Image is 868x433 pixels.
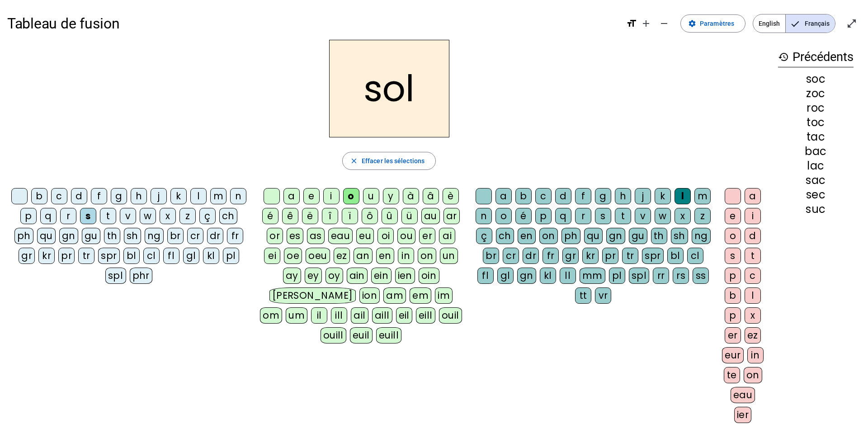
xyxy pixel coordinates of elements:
[325,268,343,284] div: oy
[675,208,691,224] div: x
[483,248,499,264] div: br
[476,228,492,244] div: ç
[778,52,789,62] mat-icon: history
[694,208,711,224] div: z
[371,268,392,284] div: ein
[267,228,283,244] div: or
[187,228,203,244] div: cr
[401,208,418,224] div: ü
[351,307,368,324] div: ail
[655,14,673,33] button: Diminuer la taille de la police
[376,248,394,264] div: en
[778,103,854,113] div: roc
[140,208,156,224] div: w
[104,228,120,244] div: th
[778,88,854,99] div: zoc
[383,188,399,204] div: y
[283,188,300,204] div: a
[580,268,605,284] div: mm
[363,188,379,204] div: u
[745,188,761,204] div: a
[219,208,237,224] div: ch
[778,160,854,171] div: lac
[843,14,861,33] button: Entrer en plein écran
[846,18,857,29] mat-icon: open_in_full
[671,228,688,244] div: sh
[655,188,671,204] div: k
[675,188,691,204] div: l
[51,188,67,204] div: c
[562,248,579,264] div: gr
[575,188,591,204] div: f
[575,208,591,224] div: r
[321,327,346,344] div: ouill
[71,188,87,204] div: d
[342,208,358,224] div: ï
[435,287,453,304] div: im
[582,248,599,264] div: kr
[100,208,116,224] div: t
[602,248,618,264] div: pr
[680,14,745,33] button: Paramètres
[37,228,56,244] div: qu
[495,208,512,224] div: o
[59,228,78,244] div: gn
[745,208,761,224] div: i
[626,18,637,29] mat-icon: format_size
[376,327,401,344] div: euill
[403,188,419,204] div: à
[302,208,318,224] div: ë
[143,248,160,264] div: cl
[421,208,440,224] div: au
[91,188,107,204] div: f
[584,228,603,244] div: qu
[497,268,514,284] div: gl
[262,208,278,224] div: é
[555,208,571,224] div: q
[183,248,199,264] div: gl
[653,268,669,284] div: rr
[778,175,854,186] div: sac
[284,248,302,264] div: oe
[641,18,651,29] mat-icon: add
[725,287,741,304] div: b
[753,14,785,33] span: English
[419,268,439,284] div: oin
[642,248,664,264] div: spr
[542,248,559,264] div: fr
[609,268,625,284] div: pl
[443,208,460,224] div: ar
[350,327,373,344] div: euil
[778,146,854,157] div: bac
[540,268,556,284] div: kl
[615,208,631,224] div: t
[343,188,359,204] div: o
[329,40,449,137] h2: sol
[477,268,494,284] div: fl
[725,327,741,344] div: er
[744,367,762,383] div: on
[595,208,611,224] div: s
[745,228,761,244] div: d
[167,228,184,244] div: br
[287,228,303,244] div: es
[688,19,696,28] mat-icon: settings
[322,208,338,224] div: î
[223,248,239,264] div: pl
[606,228,625,244] div: gn
[377,228,394,244] div: oi
[575,287,591,304] div: tt
[347,268,368,284] div: ain
[778,132,854,142] div: tac
[145,228,164,244] div: ng
[264,248,280,264] div: ei
[622,248,638,264] div: tr
[731,387,755,403] div: eau
[667,248,684,264] div: bl
[230,188,246,204] div: n
[82,228,100,244] div: gu
[227,228,243,244] div: fr
[207,228,223,244] div: dr
[120,208,136,224] div: v
[419,228,435,244] div: er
